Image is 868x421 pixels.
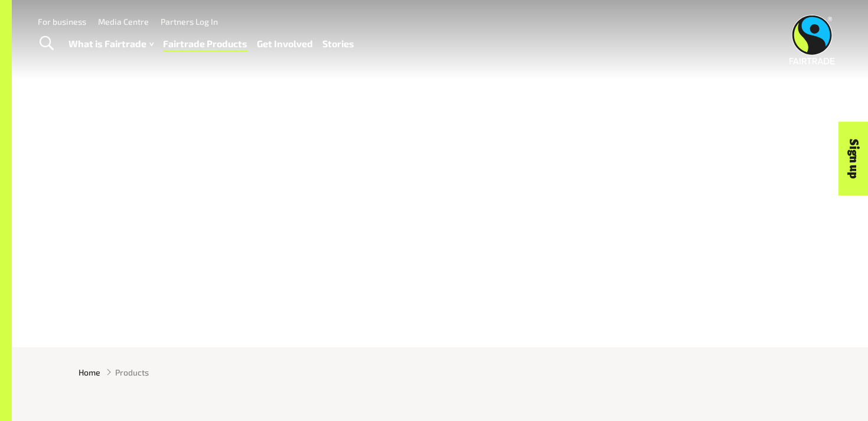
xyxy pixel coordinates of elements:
a: For business [38,17,86,27]
img: Fairtrade Australia New Zealand logo [789,15,835,64]
a: Home [79,366,100,378]
a: Get Involved [257,35,313,53]
a: Stories [322,35,354,53]
a: Toggle Search [32,29,61,58]
a: Fairtrade Products [163,35,247,53]
span: Products [115,366,149,378]
a: Media Centre [98,17,149,27]
a: Partners Log In [161,17,218,27]
a: What is Fairtrade [68,35,154,53]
